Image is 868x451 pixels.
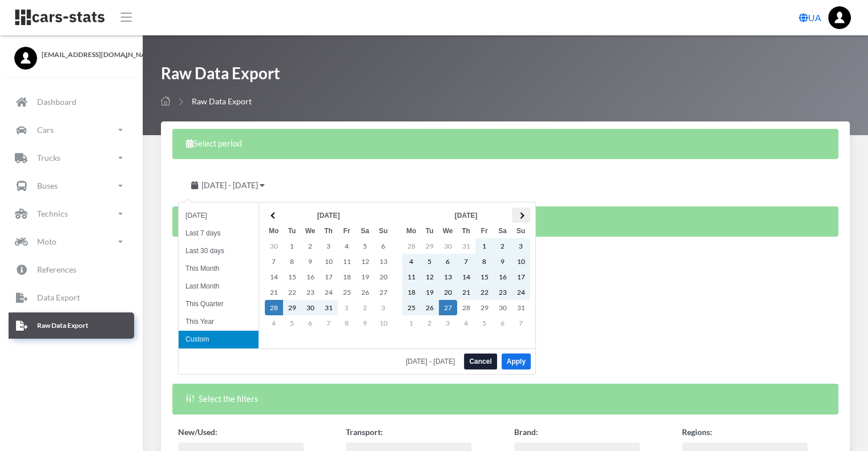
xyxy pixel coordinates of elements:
td: 19 [421,285,439,300]
th: Mo [265,223,283,238]
td: 28 [457,300,475,315]
td: 5 [421,254,439,269]
td: 4 [338,238,356,254]
div: Select the filters [172,384,838,414]
td: 26 [356,285,374,300]
td: 9 [356,315,374,331]
td: 29 [283,300,301,315]
a: Raw Data Export [9,312,134,339]
td: 24 [320,285,338,300]
h1: Raw Data Export [161,63,280,90]
li: Custom [179,331,259,348]
td: 9 [494,254,512,269]
td: 15 [283,269,301,285]
td: 28 [402,238,421,254]
li: This Year [179,313,259,331]
button: Cancel [464,354,496,369]
td: 15 [475,269,494,285]
a: Trucks [9,145,134,171]
a: References [9,257,134,283]
th: Fr [475,223,494,238]
td: 12 [356,254,374,269]
td: 17 [512,269,530,285]
th: Tu [421,223,439,238]
td: 6 [439,254,457,269]
td: 1 [338,300,356,315]
td: 28 [265,300,283,315]
td: 31 [457,238,475,254]
p: Moto [37,234,56,249]
li: Last 7 days [179,225,259,242]
td: 7 [512,315,530,331]
li: [DATE] [179,207,259,225]
a: Data Export [9,285,134,311]
td: 31 [512,300,530,315]
p: Cars [37,123,54,137]
a: Dashboard [9,89,134,115]
td: 2 [421,315,439,331]
td: 5 [283,315,301,331]
div: Select the columns you want to see in the table [172,206,838,237]
td: 23 [494,285,512,300]
td: 7 [265,254,283,269]
td: 25 [338,285,356,300]
th: Th [320,223,338,238]
td: 13 [439,269,457,285]
label: New/Used: [178,426,217,438]
th: Th [457,223,475,238]
a: Cars [9,117,134,143]
td: 30 [439,238,457,254]
td: 27 [374,285,393,300]
td: 3 [512,238,530,254]
td: 6 [301,315,320,331]
th: Sa [356,223,374,238]
td: 9 [301,254,320,269]
td: 12 [421,269,439,285]
td: 4 [402,254,421,269]
td: 27 [439,300,457,315]
td: 1 [475,238,494,254]
a: Moto [9,229,134,255]
label: Brand: [514,426,538,438]
td: 18 [338,269,356,285]
td: 6 [494,315,512,331]
td: 8 [283,254,301,269]
th: [DATE] [421,208,512,223]
th: Su [512,223,530,238]
td: 8 [475,254,494,269]
td: 22 [283,285,301,300]
p: Raw Data Export [37,319,88,332]
label: Transport: [346,426,383,438]
span: [EMAIL_ADDRESS][DOMAIN_NAME] [42,50,128,60]
td: 3 [439,315,457,331]
a: Technics [9,201,134,227]
td: 19 [356,269,374,285]
td: 25 [402,300,421,315]
a: [EMAIL_ADDRESS][DOMAIN_NAME] [14,47,128,60]
p: References [37,262,76,277]
td: 30 [494,300,512,315]
th: Fr [338,223,356,238]
td: 24 [512,285,530,300]
p: Data Export [37,290,80,304]
a: UA [794,6,826,29]
td: 29 [421,238,439,254]
td: 5 [356,238,374,254]
p: Technics [37,206,68,221]
th: We [301,223,320,238]
th: We [439,223,457,238]
td: 20 [439,285,457,300]
td: 5 [475,315,494,331]
td: 20 [374,269,393,285]
td: 3 [374,300,393,315]
td: 22 [475,285,494,300]
th: Tu [283,223,301,238]
td: 17 [320,269,338,285]
td: 3 [320,238,338,254]
td: 21 [265,285,283,300]
a: ... [828,6,851,29]
span: Raw Data Export [192,96,252,106]
td: 8 [338,315,356,331]
div: Select period [172,129,838,159]
td: 14 [457,269,475,285]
